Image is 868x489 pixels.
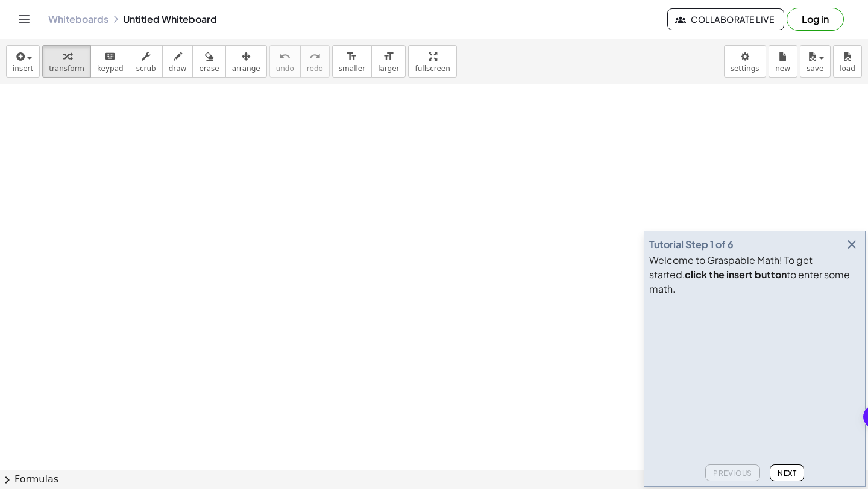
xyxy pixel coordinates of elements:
[667,8,784,30] button: Collaborate Live
[90,45,130,78] button: keyboardkeypad
[415,64,450,73] span: fullscreen
[169,64,187,73] span: draw
[346,49,357,64] i: format_size
[14,10,34,29] button: Toggle navigation
[225,45,267,78] button: arrange
[807,64,823,73] span: save
[130,45,163,78] button: scrub
[13,64,33,73] span: insert
[162,45,193,78] button: draw
[104,49,116,64] i: keyboard
[307,64,323,73] span: redo
[332,45,372,78] button: format_sizesmaller
[678,14,774,25] span: Collaborate Live
[800,45,831,78] button: save
[649,237,734,252] div: Tutorial Step 1 of 6
[775,64,790,73] span: new
[787,8,844,31] button: Log in
[778,469,796,478] span: Next
[136,64,156,73] span: scrub
[269,45,301,78] button: undoundo
[769,45,797,78] button: new
[279,49,291,64] i: undo
[6,45,40,78] button: insert
[48,13,108,25] a: Whiteboards
[309,49,321,64] i: redo
[833,45,862,78] button: load
[371,45,406,78] button: format_sizelarger
[300,45,330,78] button: redoredo
[731,64,759,73] span: settings
[276,64,294,73] span: undo
[770,464,804,481] button: Next
[192,45,225,78] button: erase
[685,268,787,281] b: click the insert button
[42,45,91,78] button: transform
[408,45,456,78] button: fullscreen
[649,253,860,296] div: Welcome to Graspable Math! To get started, to enter some math.
[840,64,855,73] span: load
[383,49,394,64] i: format_size
[199,64,219,73] span: erase
[232,64,260,73] span: arrange
[724,45,766,78] button: settings
[339,64,365,73] span: smaller
[97,64,124,73] span: keypad
[49,64,84,73] span: transform
[378,64,399,73] span: larger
